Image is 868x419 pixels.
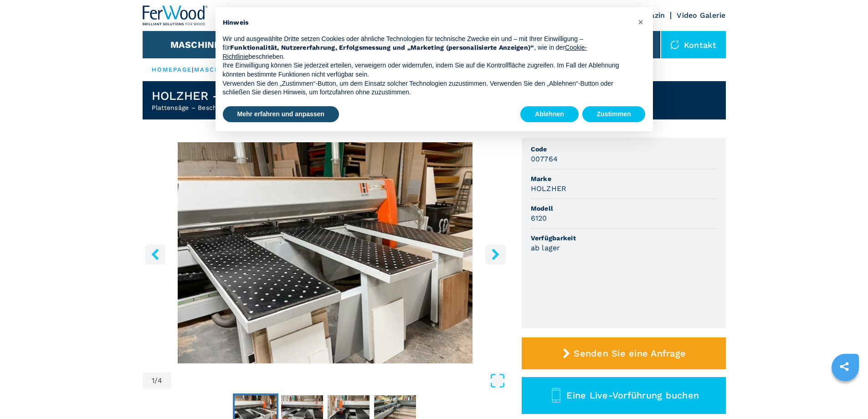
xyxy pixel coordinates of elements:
p: Verwenden Sie den „Zustimmen“-Button, um dem Einsatz solcher Technologien zuzustimmen. Verwenden ... [223,79,631,97]
span: Modell [531,204,717,213]
span: / [154,377,158,384]
span: Verfügbarkeit [531,233,717,243]
button: Senden Sie eine Anfrage [522,337,726,369]
button: Ablehnen [520,106,579,123]
span: × [638,16,643,27]
button: Eine Live-Vorführung buchen [522,377,726,414]
button: left-button [145,244,165,264]
span: Marke [531,174,717,183]
a: Cookie-Richtlinie [223,44,587,60]
button: Mehr erfahren und anpassen [223,106,339,123]
h2: Hinweis [223,18,631,27]
h1: HOLZHER - 6120 [152,88,272,103]
strong: Funktionalität, Nutzererfahrung, Erfolgsmessung und „Marketing (personalisierte Anzeigen)“ [230,44,534,51]
p: Wir und ausgewählte Dritte setzen Cookies oder ähnliche Technologien für technische Zwecke ein un... [223,35,631,62]
span: Code [531,145,717,154]
span: 4 [158,377,162,384]
a: maschinen [194,66,239,73]
button: right-button [485,244,506,264]
button: Maschinen [170,39,227,50]
img: Plattensäge – Beschickung von vorne HOLZHER 6120 [143,142,508,363]
button: Schließen Sie diesen Hinweis [634,15,648,29]
img: Kontakt [670,40,679,49]
h2: Plattensäge – Beschickung von vorne [152,103,272,112]
h3: ab lager [531,243,560,253]
button: Open Fullscreen [174,372,505,389]
p: Ihre Einwilligung können Sie jederzeit erteilen, verweigern oder widerrufen, indem Sie auf die Ko... [223,61,631,79]
button: Zustimmen [582,106,646,123]
span: Senden Sie eine Anfrage [574,348,686,359]
div: Go to Slide 1 [143,142,508,363]
div: Kontakt [661,31,726,58]
a: sharethis [833,355,856,378]
span: 1 [152,377,154,384]
img: Ferwood [143,5,208,26]
span: Eine Live-Vorführung buchen [566,390,699,401]
a: Video Galerie [677,11,725,20]
h3: HOLZHER [531,183,567,194]
h3: 6120 [531,213,547,223]
h3: 007764 [531,154,558,164]
span: | [192,66,194,73]
a: HOMEPAGE [152,66,192,73]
